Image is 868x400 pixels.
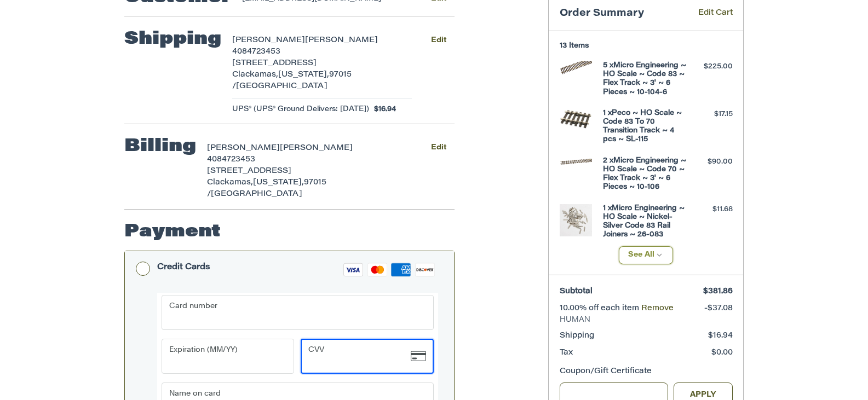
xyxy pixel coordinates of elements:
[703,288,733,295] span: $381.86
[232,37,305,44] span: [PERSON_NAME]
[232,48,280,56] span: 4084723453
[305,37,378,44] span: [PERSON_NAME]
[124,28,221,50] h2: Shipping
[207,179,326,198] span: 97015 /
[369,104,396,115] span: $16.94
[708,332,733,340] span: $16.94
[253,179,304,187] span: [US_STATE],
[124,221,221,243] h2: Payment
[278,71,329,79] span: [US_STATE],
[560,305,641,312] span: 10.00% off each item
[169,340,271,373] iframe: Secure Credit Card Frame - Expiration Date
[603,61,687,97] h4: 5 x Micro Engineering ~ HO Scale ~ Code 83 ~ Flex Track ~ 3' ~ 6 Pieces ~ 10-104-6
[603,109,687,144] h4: 1 x Peco ~ HO Scale ~ Code 83 To 70 Transition Track ~ 4 pcs ~ SL-115
[560,315,733,326] span: HUMAN
[704,305,733,312] span: -$37.08
[689,109,733,120] div: $17.15
[641,305,674,312] a: Remove
[560,332,594,340] span: Shipping
[619,246,673,264] button: See All
[689,156,733,167] div: $90.00
[711,349,733,357] span: $0.00
[682,8,733,20] a: Edit Cart
[124,136,196,158] h2: Billing
[689,61,733,72] div: $225.00
[603,156,687,192] h4: 2 x Micro Engineering ~ HO Scale ~ Code 70 ~ Flex Track ~ 3' ~ 6 Pieces ~ 10-106
[207,156,255,164] span: 4084723453
[560,8,682,20] h3: Order Summary
[422,140,455,156] button: Edit
[560,288,593,295] span: Subtotal
[207,144,280,152] span: [PERSON_NAME]
[309,340,411,373] iframe: Secure Credit Card Frame - CVV
[169,296,410,329] iframe: Secure Credit Card Frame - Credit Card Number
[689,204,733,215] div: $11.68
[211,190,302,198] span: [GEOGRAPHIC_DATA]
[157,258,210,276] div: Credit Cards
[236,83,327,90] span: [GEOGRAPHIC_DATA]
[207,167,291,175] span: [STREET_ADDRESS]
[207,179,253,187] span: Clackamas,
[560,42,733,50] h3: 13 Items
[422,32,455,48] button: Edit
[232,60,317,67] span: [STREET_ADDRESS]
[280,144,353,152] span: [PERSON_NAME]
[232,71,278,79] span: Clackamas,
[560,366,733,378] div: Coupon/Gift Certificate
[232,104,369,115] span: UPS® (UPS® Ground Delivers: [DATE])
[603,204,687,240] h4: 1 x Micro Engineering ~ HO Scale ~ Nickel-Silver Code 83 Rail Joiners ~ 26-083
[560,349,573,357] span: Tax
